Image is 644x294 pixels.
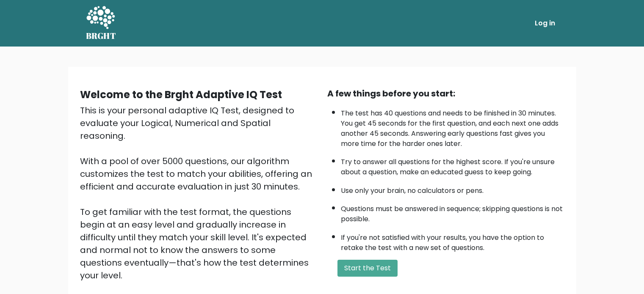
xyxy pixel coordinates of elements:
li: Try to answer all questions for the highest score. If you're unsure about a question, make an edu... [341,153,564,177]
li: The test has 40 questions and needs to be finished in 30 minutes. You get 45 seconds for the firs... [341,104,564,149]
a: BRGHT [86,3,116,43]
b: Welcome to the Brght Adaptive IQ Test [80,88,282,102]
li: Questions must be answered in sequence; skipping questions is not possible. [341,200,564,224]
div: A few things before you start: [327,87,564,100]
li: Use only your brain, no calculators or pens. [341,181,564,196]
button: Start the Test [337,260,398,277]
li: If you're not satisfied with your results, you have the option to retake the test with a new set ... [341,228,564,253]
h5: BRGHT [86,31,116,41]
a: Log in [531,15,558,32]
